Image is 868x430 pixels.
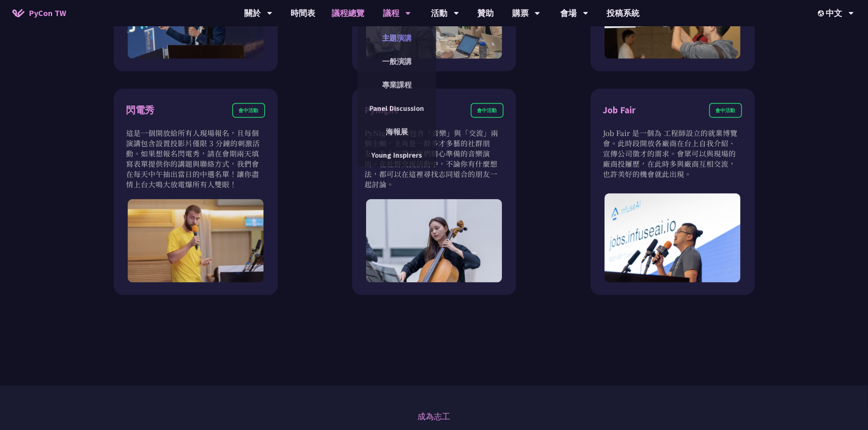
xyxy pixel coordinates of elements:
[357,145,436,165] a: Young Inspirers
[366,199,502,283] img: PyNight
[232,103,265,118] div: 會中活動
[603,128,742,179] p: Job Fair 是一個為 工程師設立的就業博覽會。此時段開放各廠商在台上自我介紹、宣傳公司徵才的需求。會眾可以與現場的廠商投屨歷，在此時多與廠商互相交流，也許美好的機會就此出現。
[126,103,155,117] div: 閃電秀
[605,193,741,283] img: Job Fair
[126,128,265,189] p: 這是一個開放給所有人現場報名，且每個演講包含設置投影片僅限 3 分鐘的刺激活動。如果想報名閃電秀，請在會期兩天填寫表單提供你的講題與聯絡方式，我們會在每天中午抽出當日的中選名單！讓你盡情上台大鳴...
[471,103,504,118] div: 會中活動
[12,9,25,17] img: Home icon of PyCon TW 2025
[128,199,264,283] img: Lightning Talk
[357,52,436,71] a: 一般演講
[709,103,742,118] div: 會中活動
[357,99,436,118] a: Panel Discussion
[4,3,74,23] a: PyCon TW
[603,103,636,117] div: Job Fair
[418,410,451,423] a: 成為志工
[357,122,436,141] a: 海報展
[357,28,436,48] a: 主題演講
[29,7,66,19] span: PyCon TW
[357,75,436,94] a: 專業課程
[818,10,826,16] img: Locale Icon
